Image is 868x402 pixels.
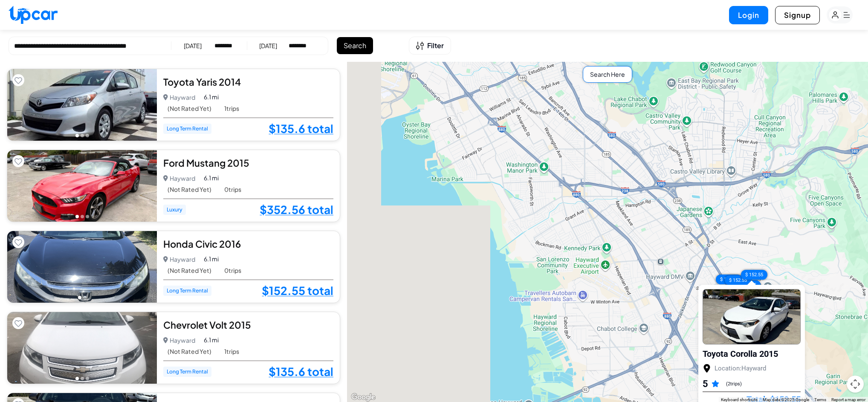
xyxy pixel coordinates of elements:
[86,377,89,380] button: Go to photo 3
[260,204,333,215] a: $352.56 total
[269,366,333,377] a: $135.6 total
[7,312,157,384] img: Car Image
[847,376,864,393] button: Map camera controls
[75,134,79,137] button: Go to photo 1
[163,253,195,265] p: Hayward
[224,186,241,193] span: 0 trips
[81,377,84,380] button: Go to photo 2
[583,66,632,83] div: Search Here
[86,134,89,137] button: Go to photo 3
[427,40,444,51] span: Filter
[163,237,333,250] div: Honda Civic 2016
[81,215,84,218] button: Go to photo 2
[725,275,752,285] div: $ 152.55
[726,381,742,386] span: ( 2 trips)
[204,335,219,344] span: 6.1 mi
[9,6,58,24] img: Upcar Logo
[7,231,157,303] img: Car Image
[86,215,89,218] button: Go to photo 3
[204,255,219,263] span: 6.1 mi
[269,123,333,134] a: $135.6 total
[163,367,211,377] span: Long Term Rental
[224,267,241,274] span: 0 trips
[75,215,79,218] button: Go to photo 1
[409,37,451,55] button: Open filters
[741,269,767,279] div: $ 152.55
[184,41,202,50] div: [DATE]
[83,296,87,299] button: Go to photo 2
[163,334,195,346] p: Hayward
[7,69,157,141] img: Car Image
[163,91,195,103] p: Hayward
[337,37,373,54] button: Search
[204,174,219,182] span: 6.1 mi
[703,348,778,359] div: Toyota Corolla 2015
[78,296,81,299] button: Go to photo 1
[703,378,708,389] strong: 5
[12,317,24,329] button: Add to favorites
[168,186,211,193] span: (Not Rated Yet)
[168,105,211,112] span: (Not Rated Yet)
[168,348,211,355] span: (Not Rated Yet)
[224,105,239,112] span: 1 trips
[729,6,768,24] button: Login
[703,362,801,374] p: Location: Hayward
[259,41,277,50] div: [DATE]
[831,397,865,402] a: Report a map error
[163,286,211,296] span: Long Term Rental
[224,348,239,355] span: 1 trips
[262,285,333,296] a: $152.55 total
[163,124,211,134] span: Long Term Rental
[163,75,333,88] div: Toyota Yaris 2014
[168,267,211,274] span: (Not Rated Yet)
[163,172,195,184] p: Hayward
[163,318,333,331] div: Chevrolet Volt 2015
[814,397,826,402] a: Terms (opens in new tab)
[12,155,24,167] button: Add to favorites
[204,93,219,101] span: 6.1 mi
[163,156,333,169] div: Ford Mustang 2015
[75,377,79,380] button: Go to photo 1
[163,205,186,215] span: Luxury
[703,289,800,344] img: Car Image
[716,274,742,284] div: $ 149.16
[775,6,820,24] button: Signup
[763,397,809,402] span: Map data ©2025 Google
[12,236,24,248] button: Add to favorites
[12,74,24,86] button: Add to favorites
[7,150,157,222] img: Car Image
[81,134,84,137] button: Go to photo 2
